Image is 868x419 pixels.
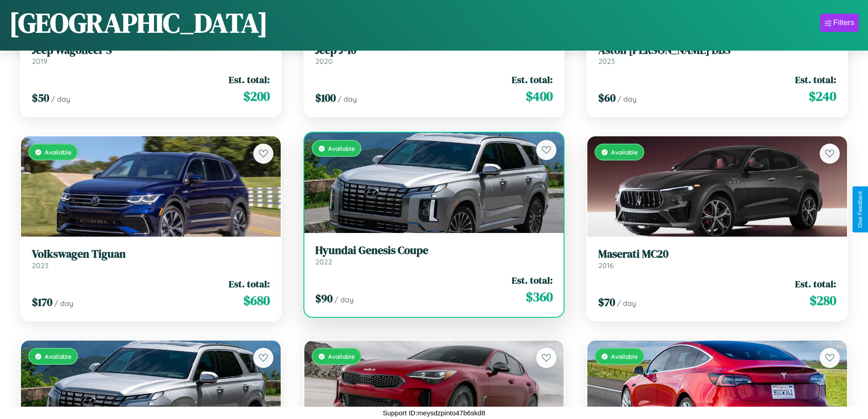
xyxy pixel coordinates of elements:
[32,90,49,105] span: $ 50
[598,57,615,66] span: 2023
[315,257,332,266] span: 2022
[857,191,863,228] div: Give Feedback
[611,148,638,156] span: Available
[383,407,485,419] p: Support ID: meysdzpinto47b6skd8
[45,352,72,360] span: Available
[809,87,836,105] span: $ 240
[598,44,836,66] a: Aston [PERSON_NAME] DBS2023
[617,299,636,308] span: / day
[598,248,836,261] h3: Maserati MC20
[32,248,270,261] h3: Volkswagen Tiguan
[598,261,614,270] span: 2016
[795,277,836,290] span: Est. total:
[795,73,836,86] span: Est. total:
[315,244,553,266] a: Hyundai Genesis Coupe2022
[32,261,48,270] span: 2023
[820,14,859,32] button: Filters
[32,57,47,66] span: 2019
[45,148,72,156] span: Available
[315,57,333,66] span: 2020
[243,291,270,310] span: $ 680
[328,145,355,152] span: Available
[51,94,70,103] span: / day
[32,44,270,66] a: Jeep Wagoneer S2019
[32,295,52,310] span: $ 170
[611,352,638,360] span: Available
[315,291,333,306] span: $ 90
[598,295,615,310] span: $ 70
[526,288,553,306] span: $ 360
[315,244,553,257] h3: Hyundai Genesis Coupe
[526,87,553,105] span: $ 400
[598,90,616,105] span: $ 60
[810,291,836,310] span: $ 280
[229,277,270,290] span: Est. total:
[512,73,553,86] span: Est. total:
[833,18,854,27] div: Filters
[338,94,357,103] span: / day
[9,4,268,41] h1: [GEOGRAPHIC_DATA]
[598,44,836,57] h3: Aston [PERSON_NAME] DBS
[32,248,270,270] a: Volkswagen Tiguan2023
[512,274,553,287] span: Est. total:
[328,352,355,360] span: Available
[229,73,270,86] span: Est. total:
[54,299,73,308] span: / day
[315,90,336,105] span: $ 100
[315,44,553,66] a: Jeep J-102020
[598,248,836,270] a: Maserati MC202016
[617,94,637,103] span: / day
[243,87,270,105] span: $ 200
[334,295,354,304] span: / day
